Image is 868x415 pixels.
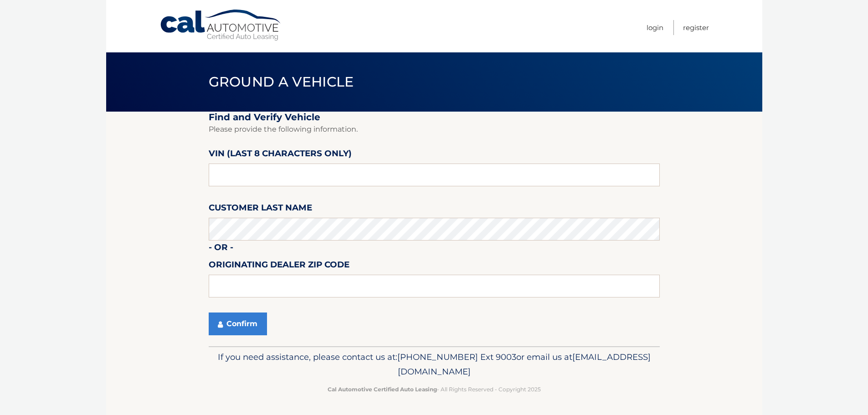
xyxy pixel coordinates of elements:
[683,20,709,35] a: Register
[215,350,654,379] p: If you need assistance, please contact us at: or email us at
[209,258,349,275] label: Originating Dealer Zip Code
[209,147,352,164] label: VIN (last 8 characters only)
[209,112,660,123] h2: Find and Verify Vehicle
[209,73,354,90] span: Ground a Vehicle
[209,313,267,335] button: Confirm
[209,123,660,136] p: Please provide the following information.
[647,20,663,35] a: Login
[328,386,437,393] strong: Cal Automotive Certified Auto Leasing
[215,384,654,394] p: - All Rights Reserved - Copyright 2025
[159,9,282,41] a: Cal Automotive
[209,201,312,218] label: Customer Last Name
[209,241,233,257] label: - or -
[397,352,516,362] span: [PHONE_NUMBER] Ext 9003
